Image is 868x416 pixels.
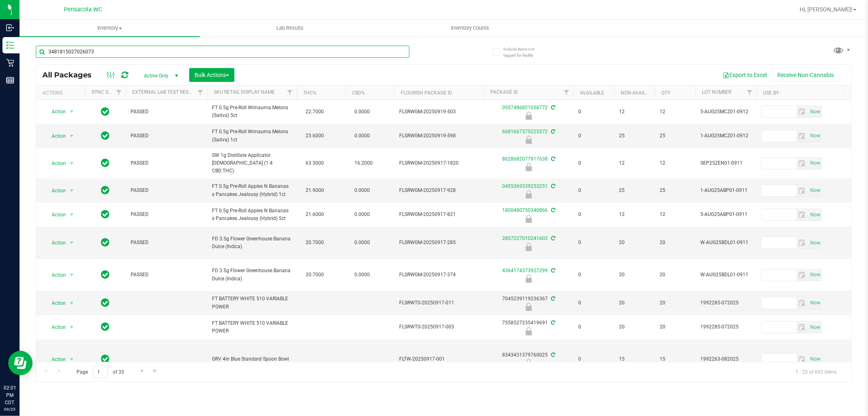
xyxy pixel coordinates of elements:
[660,299,691,307] span: 20
[502,207,548,213] a: 1800480750340866
[67,237,77,249] span: select
[660,132,691,140] span: 25
[483,215,575,223] div: Newly Received
[195,72,229,78] span: Bulk Actions
[578,271,609,279] span: 0
[796,185,808,196] span: select
[44,185,66,196] span: Action
[789,365,843,378] span: 1 - 20 of 692 items
[212,235,292,251] span: FD 3.5g Flower Greenhouse Banana Dulce (Indica)
[503,46,544,58] span: Include items not tagged for facility
[796,354,808,365] span: select
[8,351,33,375] iframe: Resource center
[578,239,609,247] span: 0
[808,237,822,249] span: Set Current date
[578,108,609,116] span: 0
[560,86,573,99] a: Filter
[578,132,609,140] span: 0
[131,239,202,247] span: PASSED
[93,365,108,378] input: 1
[101,130,110,141] span: In Sync
[212,295,292,310] span: FT BATTERY WHITE 510 VARIABLE POWER
[350,209,374,220] span: 0.0000
[550,183,555,189] span: Sync from Compliance System
[352,90,365,96] a: CBD%
[67,130,77,142] span: select
[808,157,822,169] span: Set Current date
[700,239,752,247] span: W-AUG25BDL01-0911
[483,112,575,120] div: Newly Received
[700,355,752,363] span: 1992263-082025
[302,106,328,118] span: 22.7000
[808,130,822,142] span: Set Current date
[44,209,66,220] span: Action
[578,159,609,167] span: 0
[619,159,650,167] span: 12
[619,323,650,331] span: 20
[212,355,292,363] span: GRV 4in Blue Standard Spoon Bowl
[700,299,752,307] span: 1992285-072025
[131,211,202,218] span: PASSED
[808,297,822,309] span: select
[800,6,853,13] span: Hi, [PERSON_NAME]!
[20,20,200,37] a: Inventory
[212,104,292,119] span: FT 0.5g Pre-Roll Wimauma Melons (Sativa) 5ct
[212,128,292,143] span: FT 0.5g Pre-Roll Wimauma Melons (Sativa) 1ct
[808,237,822,249] span: select
[131,108,202,116] span: PASSED
[101,297,110,308] span: In Sync
[660,159,691,167] span: 12
[808,209,822,220] span: select
[131,132,202,140] span: PASSED
[808,354,822,365] span: select
[44,106,66,117] span: Action
[399,323,479,331] span: FLSRWTS-20250917-005
[399,239,479,247] span: FLSRWGM-20250917-285
[483,295,575,311] div: 7045239119236367
[808,297,822,309] span: Set Current date
[212,183,292,198] span: FT 0.5g Pre-Roll Apples N Bananas x Pancakes Jealousy (Hybrid) 1ct
[6,59,14,67] inline-svg: Retail
[660,187,691,194] span: 25
[350,185,374,196] span: 0.0000
[483,319,575,335] div: 7558527235419691
[483,136,575,144] div: Newly Received
[67,185,77,196] span: select
[619,132,650,140] span: 25
[189,68,234,82] button: Bulk Actions
[578,211,609,218] span: 0
[700,323,752,331] span: 1992285-072025
[44,130,66,142] span: Action
[808,209,822,221] span: Set Current date
[399,271,479,279] span: FLSRWGM-20250917-374
[131,159,202,167] span: PASSED
[661,90,670,96] a: Qty
[808,321,822,333] span: Set Current date
[796,209,808,220] span: select
[619,211,650,218] span: 12
[502,156,548,162] a: 8628682077917638
[502,183,548,189] a: 0455369339253251
[350,269,374,281] span: 0.0000
[302,157,328,169] span: 63.5000
[700,187,752,194] span: 1-AUG25ABP01-0911
[67,297,77,309] span: select
[502,236,548,241] a: 2857227010241602
[67,354,77,365] span: select
[131,187,202,194] span: PASSED
[580,90,604,96] a: Available
[350,106,374,118] span: 0.0000
[483,303,575,311] div: Newly Received
[550,207,555,213] span: Sync from Compliance System
[550,156,555,162] span: Sync from Compliance System
[440,24,501,32] span: Inventory Counts
[399,132,479,140] span: FLSRWGM-20250919-598
[502,129,548,134] a: 6681667575225572
[550,268,555,273] span: Sync from Compliance System
[619,299,650,307] span: 20
[550,105,555,110] span: Sync from Compliance System
[796,106,808,117] span: select
[20,24,200,32] span: Inventory
[808,158,822,169] span: select
[399,159,479,167] span: FLSRWGM-20250917-1820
